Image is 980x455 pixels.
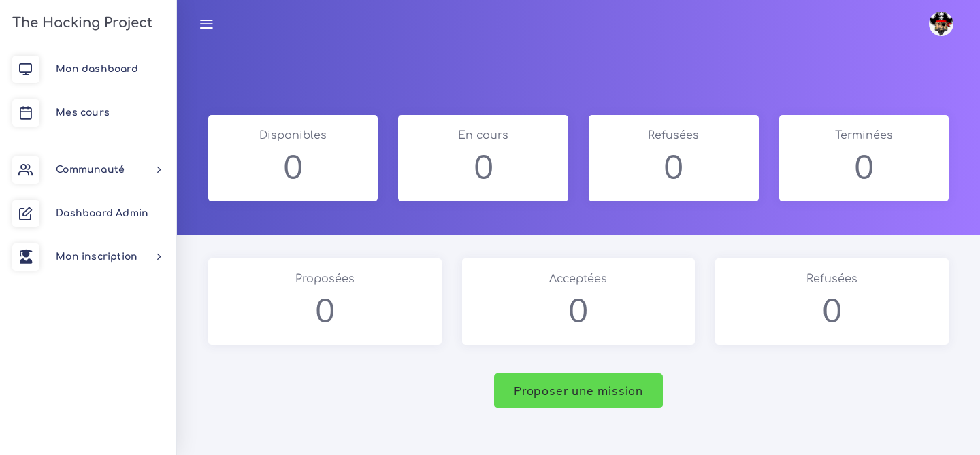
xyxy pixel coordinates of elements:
p: 0 [412,147,554,187]
h5: Terminées [794,129,935,142]
p: 0 [476,290,681,331]
p: 0 [730,290,934,331]
p: 0 [223,290,427,331]
span: Dashboard Admin [56,208,148,218]
h5: En cours [412,129,554,142]
span: Mon inscription [56,252,137,262]
h5: Refusées [730,273,934,286]
img: avatar [929,12,953,36]
h5: Disponibles [223,129,364,142]
h5: Proposées [223,273,427,286]
p: 0 [794,147,935,187]
span: Mon dashboard [56,64,138,74]
h5: Refusées [603,129,745,142]
p: 0 [603,147,745,187]
h5: Acceptées [476,273,681,286]
span: Mes cours [56,107,110,118]
h3: The Hacking Project [8,16,152,31]
p: 0 [223,147,364,187]
a: Proposer une mission [494,373,663,409]
span: Communauté [56,165,125,175]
